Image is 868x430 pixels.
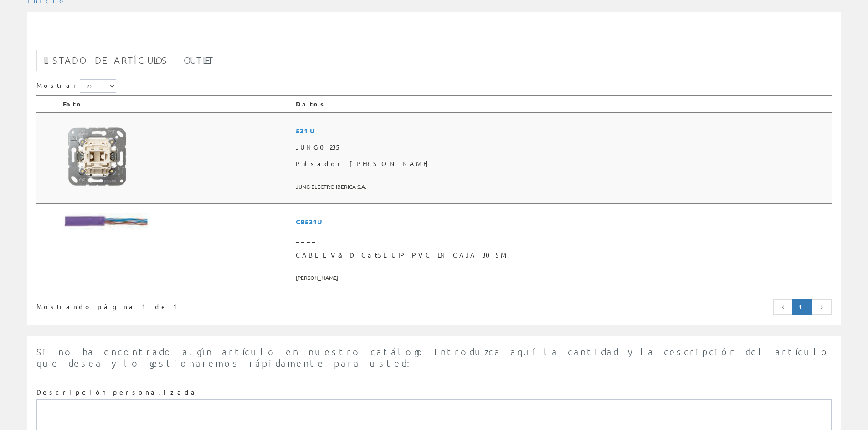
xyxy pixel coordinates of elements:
[296,139,828,156] span: JUNG0235
[36,27,832,45] h1: 531U
[292,96,832,113] th: Datos
[296,122,828,139] span: 531 U
[59,96,292,113] th: Foto
[36,79,116,93] label: Mostrar
[36,388,198,397] label: Descripción personalizada
[176,50,221,71] a: Outlet
[296,156,828,172] span: Pulsador [PERSON_NAME]
[63,213,150,230] img: Foto artículo CABLE V&D Cat5E UTP PVC EN CAJA 305M (192x35.712)
[296,247,828,263] span: CABLE V&D Cat5E UTP PVC EN CAJA 305M
[63,122,131,191] img: Foto artículo Pulsador Jung (150x150)
[36,50,175,71] a: Listado de artículos
[296,270,828,285] span: [PERSON_NAME]
[773,299,793,315] a: Página anterior
[296,231,828,247] span: ____
[36,346,830,369] span: Si no ha encontrado algún artículo en nuestro catálogo introduzca aquí la cantidad y la descripci...
[80,79,116,93] select: Mostrar
[36,298,360,311] div: Mostrando página 1 de 1
[812,299,832,315] a: Página siguiente
[792,299,812,315] a: Página actual
[296,179,828,194] span: JUNG ELECTRO IBERICA S.A.
[296,213,828,230] span: CB531U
